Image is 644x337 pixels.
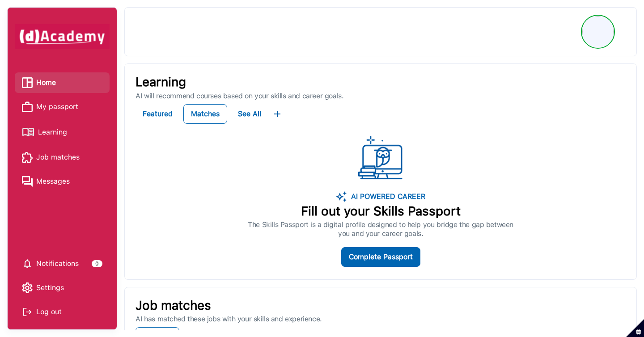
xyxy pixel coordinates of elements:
p: Fill out your Skills Passport [248,204,513,219]
span: My passport [36,100,78,114]
span: Settings [36,281,64,295]
div: Complete Passport [349,251,413,263]
button: Set cookie preferences [626,319,644,337]
span: Notifications [36,257,79,270]
img: dAcademy [15,24,110,49]
p: AI will recommend courses based on your skills and career goals. [136,92,626,101]
span: Job matches [36,151,80,164]
a: My passport iconMy passport [22,100,102,114]
div: Matches [191,108,220,120]
div: Log out [22,305,102,319]
div: See All [238,108,261,120]
p: Learning [136,75,626,90]
button: Featured [136,104,180,124]
div: 0 [92,260,102,267]
img: Learning icon [22,124,34,140]
img: Messages icon [22,176,33,187]
div: Featured [143,108,173,120]
p: AI has matched these jobs with your skills and experience. [136,315,626,324]
a: Learning iconLearning [22,124,102,140]
img: setting [22,258,33,269]
img: Job matches icon [22,152,33,163]
p: AI POWERED CAREER [347,191,425,202]
p: The Skills Passport is a digital profile designed to help you bridge the gap between you and your... [248,220,513,238]
span: Learning [38,126,67,139]
img: My passport icon [22,101,33,112]
span: Home [36,76,56,89]
button: See All [231,104,268,124]
button: Complete Passport [341,247,420,267]
img: Log out [22,307,33,317]
img: ... [272,109,283,119]
a: Messages iconMessages [22,175,102,188]
img: image [336,191,347,202]
p: Job matches [136,298,626,313]
img: Home icon [22,77,33,88]
img: setting [22,282,33,293]
button: Matches [183,104,227,124]
a: Home iconHome [22,76,102,89]
span: Messages [36,175,70,188]
a: Job matches iconJob matches [22,151,102,164]
img: ... [358,136,403,181]
img: Profile [582,16,614,47]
